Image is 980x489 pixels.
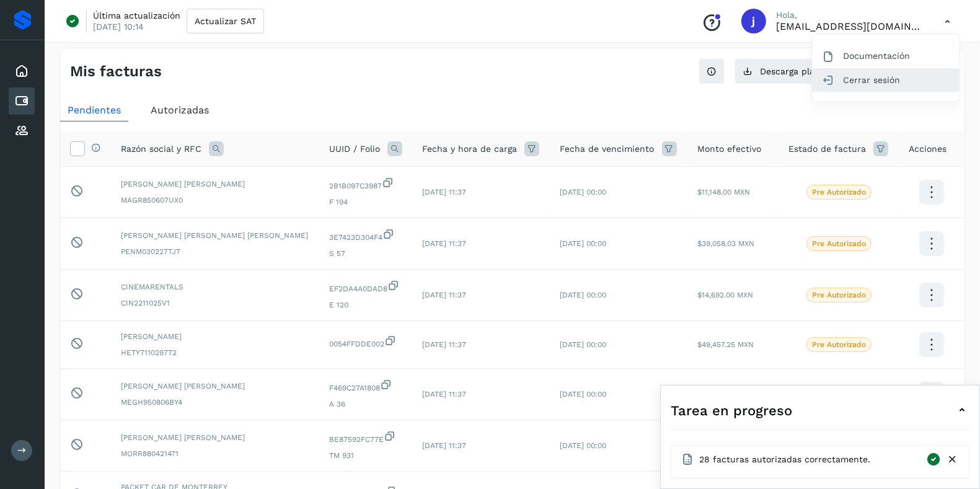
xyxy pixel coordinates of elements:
div: Cuentas por pagar [9,87,35,115]
span: 28 facturas autorizadas correctamente. [699,453,870,466]
div: Inicio [9,58,35,85]
span: Tarea en progreso [671,400,792,421]
div: Documentación [812,44,960,68]
div: Proveedores [9,117,35,144]
div: Cerrar sesión [812,68,960,92]
div: Tarea en progreso [671,395,969,425]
